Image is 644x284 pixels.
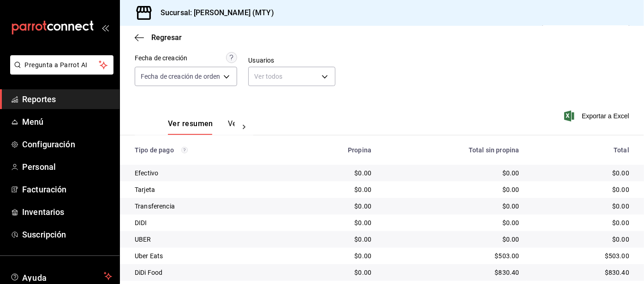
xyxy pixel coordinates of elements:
[22,228,112,241] span: Suscripción
[101,24,109,31] button: open_drawer_menu
[135,146,283,154] div: Tipo de pago
[135,202,283,211] div: Transferencia
[386,235,519,244] div: $0.00
[386,251,519,261] div: $503.00
[534,202,629,211] div: $0.00
[168,119,235,135] div: navigation tabs
[135,235,283,244] div: UBER
[153,7,274,18] h3: Sucursal: [PERSON_NAME] (MTY)
[298,146,372,154] div: Propina
[22,138,112,151] span: Configuración
[534,235,629,244] div: $0.00
[386,185,519,194] div: $0.00
[22,206,112,218] span: Inventarios
[386,268,519,277] div: $830.40
[386,202,519,211] div: $0.00
[22,161,112,173] span: Personal
[386,168,519,178] div: $0.00
[298,268,372,277] div: $0.00
[22,116,112,128] span: Menú
[386,218,519,227] div: $0.00
[168,119,213,135] button: Ver resumen
[10,55,113,75] button: Pregunta a Parrot AI
[534,251,629,261] div: $503.00
[135,53,187,63] div: Fecha de creación
[298,168,372,178] div: $0.00
[248,58,335,64] label: Usuarios
[135,168,283,178] div: Efectivo
[151,33,182,42] span: Regresar
[534,268,629,277] div: $830.40
[228,119,262,135] button: Ver pagos
[6,67,113,76] a: Pregunta a Parrot AI
[534,185,629,194] div: $0.00
[135,268,283,277] div: DiDi Food
[298,235,372,244] div: $0.00
[141,72,220,81] span: Fecha de creación de orden
[25,60,99,70] span: Pregunta a Parrot AI
[248,67,335,86] div: Ver todos
[534,146,629,154] div: Total
[22,93,112,105] span: Reportes
[135,33,182,42] button: Regresar
[566,110,629,122] button: Exportar a Excel
[534,218,629,227] div: $0.00
[22,183,112,196] span: Facturación
[135,185,283,194] div: Tarjeta
[298,218,372,227] div: $0.00
[22,271,100,282] span: Ayuda
[298,202,372,211] div: $0.00
[181,147,188,153] svg: Los pagos realizados con Pay y otras terminales son montos brutos.
[135,251,283,261] div: Uber Eats
[534,168,629,178] div: $0.00
[298,251,372,261] div: $0.00
[298,185,372,194] div: $0.00
[135,218,283,227] div: DIDI
[386,146,519,154] div: Total sin propina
